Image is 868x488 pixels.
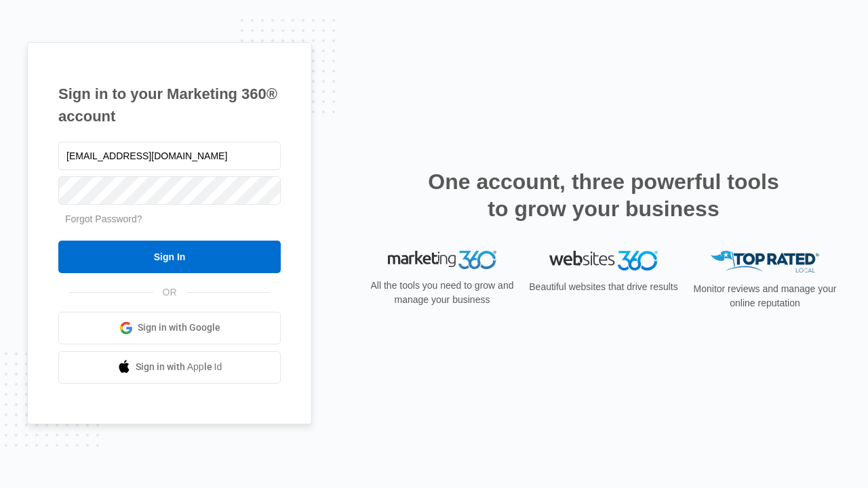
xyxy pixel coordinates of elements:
[58,241,281,273] input: Sign In
[549,251,658,270] img: Websites 360
[689,282,841,310] p: Monitor reviews and manage your online reputation
[65,213,142,224] a: Forgot Password?
[711,251,819,273] img: Top Rated Local
[58,83,281,127] h1: Sign in to your Marketing 360® account
[136,360,222,374] span: Sign in with Apple Id
[366,279,518,307] p: All the tools you need to grow and manage your business
[388,251,496,270] img: Marketing 360
[153,285,186,300] span: OR
[424,168,783,222] h2: One account, three powerful tools to grow your business
[58,312,281,344] a: Sign in with Google
[528,280,679,294] p: Beautiful websites that drive results
[138,321,220,335] span: Sign in with Google
[58,142,281,170] input: Email
[58,351,281,384] a: Sign in with Apple Id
